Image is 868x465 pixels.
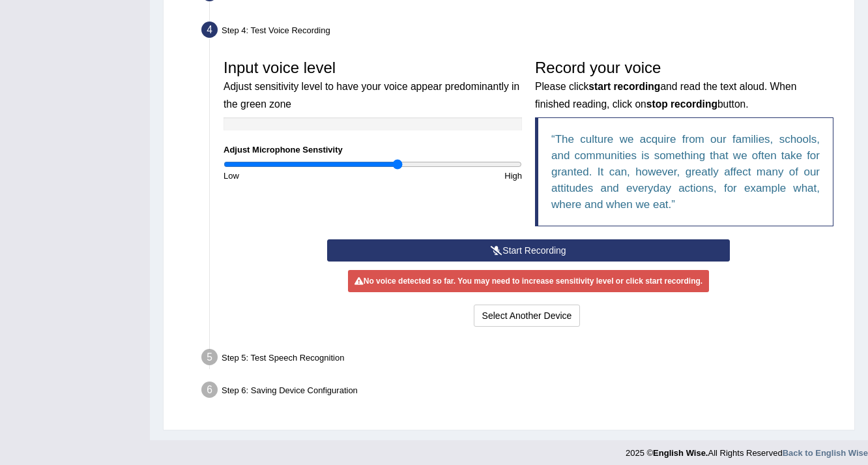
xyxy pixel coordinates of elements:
div: Step 6: Saving Device Configuration [195,378,848,406]
strong: English Wise. [653,448,708,458]
b: stop recording [646,98,717,110]
label: Adjust Microphone Senstivity [224,143,343,156]
div: Step 5: Test Speech Recognition [195,345,848,374]
h3: Record your voice [535,59,833,111]
div: Step 4: Test Voice Recording [195,18,848,46]
a: Back to English Wise [783,448,868,458]
button: Select Another Device [474,305,581,327]
button: Start Recording [327,239,729,262]
small: Adjust sensitivity level to have your voice appear predominantly in the green zone [224,81,519,109]
div: 2025 © All Rights Reserved [626,440,868,459]
q: The culture we acquire from our families, schools, and communities is something that we often tak... [551,133,820,211]
small: Please click and read the text aloud. When finished reading, click on button. [535,81,796,109]
div: Low [217,170,373,182]
div: No voice detected so far. You may need to increase sensitivity level or click start recording. [348,270,709,292]
div: High [373,170,528,182]
h3: Input voice level [224,59,522,111]
b: start recording [588,81,660,92]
